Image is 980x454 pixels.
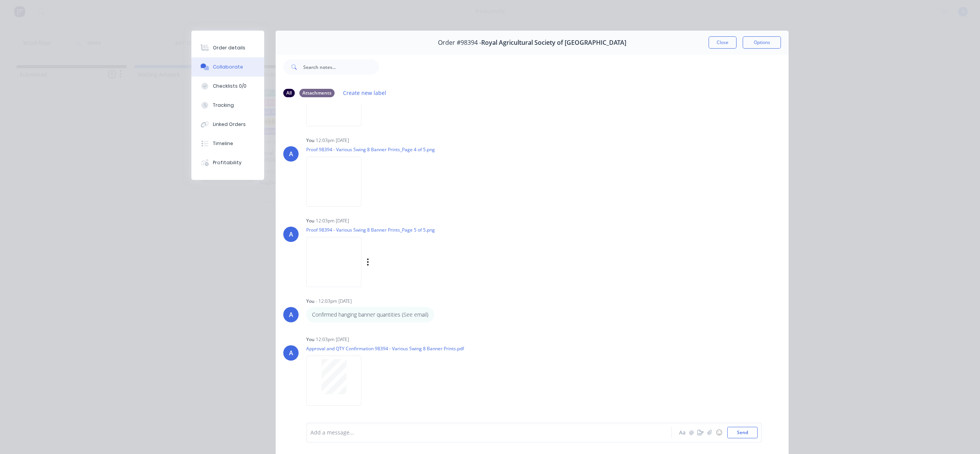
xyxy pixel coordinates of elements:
[438,39,481,46] span: Order #98394 -
[213,159,242,166] div: Profitability
[289,310,293,319] div: A
[306,217,314,224] div: You
[213,102,234,109] div: Tracking
[191,57,264,77] button: Collaborate
[727,427,758,438] button: Send
[481,39,626,46] span: Royal Agricultural Society of [GEOGRAPHIC_DATA]
[191,153,264,172] button: Profitability
[191,96,264,115] button: Tracking
[213,83,247,90] div: Checklists 0/0
[339,88,390,98] button: Create new label
[283,89,295,97] div: All
[306,298,314,305] div: You
[306,146,435,153] p: Proof 98394 - Various Swing 8 Banner Prints_Page 4 of 5.png
[312,311,428,318] p: Confirmed hanging banner quantities (See email)
[306,137,314,144] div: You
[316,217,349,224] div: 12:03pm [DATE]
[191,134,264,153] button: Timeline
[306,336,314,343] div: You
[191,115,264,134] button: Linked Orders
[316,336,349,343] div: 12:03pm [DATE]
[289,230,293,239] div: A
[191,38,264,57] button: Order details
[306,345,464,352] p: Approval and QTY Confirmation 98394 - Various Swing 8 Banner Prints.pdf
[299,89,335,97] div: Attachments
[709,36,737,49] button: Close
[191,77,264,96] button: Checklists 0/0
[289,348,293,358] div: A
[678,428,687,437] button: Aa
[213,140,233,147] div: Timeline
[743,36,781,49] button: Options
[316,298,352,305] div: - 12:03pm [DATE]
[316,137,349,144] div: 12:03pm [DATE]
[687,428,696,437] button: @
[213,121,246,128] div: Linked Orders
[289,149,293,158] div: A
[213,64,243,70] div: Collaborate
[303,59,379,75] input: Search notes...
[306,227,447,233] p: Proof 98394 - Various Swing 8 Banner Prints_Page 5 of 5.png
[714,428,724,437] button: ☺
[213,44,245,51] div: Order details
